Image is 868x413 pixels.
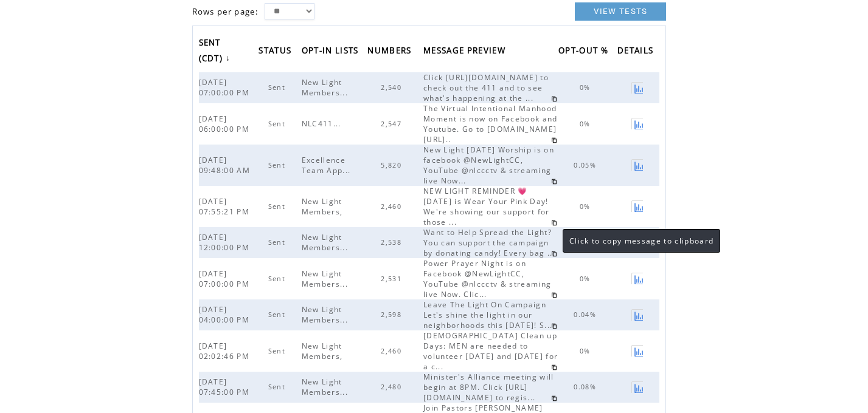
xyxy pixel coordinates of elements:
[574,310,599,319] span: 0.04%
[381,383,404,391] span: 2,480
[569,236,713,246] span: Click to copy message to clipboard
[381,275,404,283] span: 2,531
[423,103,558,145] span: The Virtual Intentional Manhood Moment is now on Facebook and Youtube. Go to [DOMAIN_NAME][URL]..
[268,202,288,211] span: Sent
[423,299,555,330] span: Leave The Light On Campaign Let's shine the light in our neighborhoods this [DATE]! S...
[580,275,594,283] span: 0%
[558,42,611,62] span: OPT-OUT %
[381,83,404,92] span: 2,540
[423,72,549,103] span: Click [URL][DOMAIN_NAME] to check out the 411 and to see what's happening at the ...
[574,161,599,169] span: 0.05%
[381,347,404,355] span: 2,460
[617,42,656,62] span: DETAILS
[580,347,594,355] span: 0%
[199,34,226,70] span: SENT (CDT)
[580,202,594,211] span: 0%
[423,330,558,372] span: [DEMOGRAPHIC_DATA] Clean up Days: MEN are needed to volunteer [DATE] and [DATE] for a c...
[268,347,288,355] span: Sent
[268,120,288,128] span: Sent
[192,6,259,17] span: Rows per page:
[302,304,351,325] span: New Light Members...
[423,42,512,62] a: MESSAGE PREVIEW
[302,268,351,289] span: New Light Members...
[199,77,253,98] span: [DATE] 07:00:00 PM
[268,310,288,319] span: Sent
[423,42,509,62] span: MESSAGE PREVIEW
[558,42,614,62] a: OPT-OUT %
[268,83,288,92] span: Sent
[199,268,253,289] span: [DATE] 07:00:00 PM
[580,83,594,92] span: 0%
[199,33,234,69] a: SENT (CDT)↓
[302,118,344,129] span: NLC411...
[259,42,294,62] span: STATUS
[381,161,404,169] span: 5,820
[423,227,558,258] span: Want to Help Spread the Light? You can support the campaign by donating candy! Every bag ...
[199,232,253,253] span: [DATE] 12:00:00 PM
[302,42,362,62] span: OPT-IN LISTS
[302,77,351,98] span: New Light Members...
[259,42,297,62] a: STATUS
[381,202,404,211] span: 2,460
[367,42,414,62] span: NUMBERS
[302,155,354,176] span: Excellence Team App...
[574,383,599,391] span: 0.08%
[381,310,404,319] span: 2,598
[199,304,253,325] span: [DATE] 04:00:00 PM
[199,155,254,176] span: [DATE] 09:48:00 AM
[199,377,253,397] span: [DATE] 07:45:00 PM
[199,196,253,217] span: [DATE] 07:55:21 PM
[302,196,346,217] span: New Light Members,
[381,120,404,128] span: 2,547
[423,372,554,403] span: Minister's Alliance meeting will begin at 8PM. Click [URL][DOMAIN_NAME] to regis...
[199,114,253,134] span: [DATE] 06:00:00 PM
[268,275,288,283] span: Sent
[580,120,594,128] span: 0%
[575,2,666,21] a: VIEW TESTS
[268,161,288,169] span: Sent
[268,383,288,391] span: Sent
[381,238,404,247] span: 2,538
[423,186,550,227] span: NEW LIGHT REMINDER 💗 [DATE] is Wear Your Pink Day! We're showing our support for those ...
[423,258,551,299] span: Power Prayer Night is on Facebook @NewLightCC, YouTube @nlccctv & streaming live Now. Clic...
[423,145,554,186] span: New Light [DATE] Worship is on facebook @NewLightCC, YouTube @nlccctv & streaming live Now...
[199,341,253,361] span: [DATE] 02:02:46 PM
[367,42,417,62] a: NUMBERS
[268,238,288,247] span: Sent
[302,341,346,361] span: New Light Members,
[302,377,351,397] span: New Light Members...
[302,232,351,253] span: New Light Members...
